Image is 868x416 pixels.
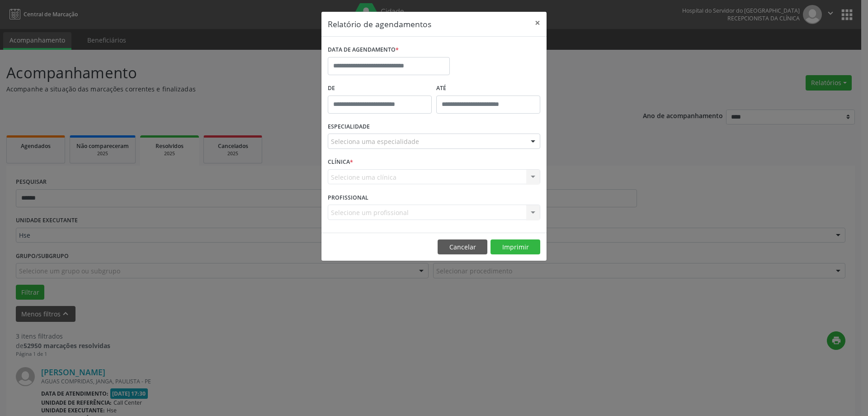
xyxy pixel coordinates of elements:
[328,81,432,96] label: De
[491,239,540,255] button: Imprimir
[328,120,370,134] label: ESPECIALIDADE
[328,155,353,169] label: CLÍNICA
[436,81,540,96] label: ATÉ
[328,18,431,30] h5: Relatório de agendamentos
[328,43,399,57] label: DATA DE AGENDAMENTO
[528,12,547,34] button: Close
[328,191,368,205] label: PROFISSIONAL
[438,239,487,255] button: Cancelar
[331,137,419,146] span: Seleciona uma especialidade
